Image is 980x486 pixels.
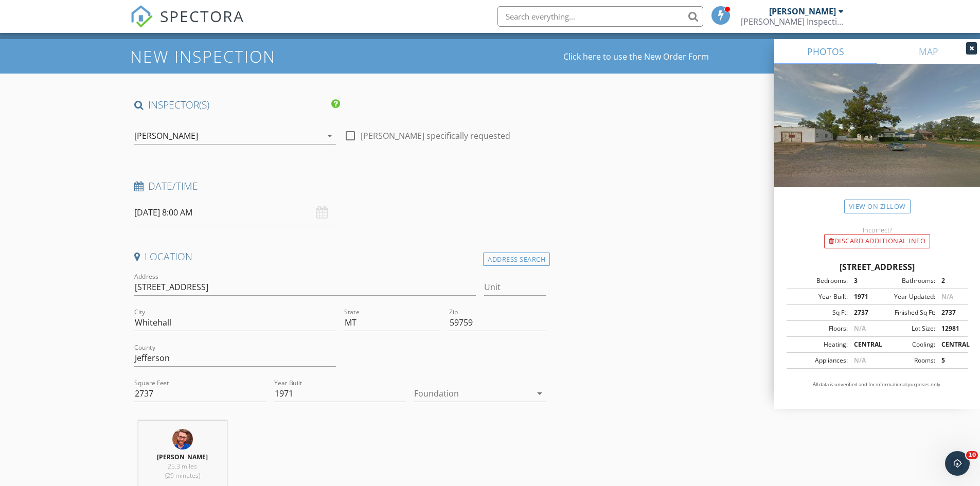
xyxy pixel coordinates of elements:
[848,308,877,317] div: 2737
[168,462,197,471] span: 25.3 miles
[130,5,153,28] img: The Best Home Inspection Software - Spectora
[361,131,510,141] label: [PERSON_NAME] specifically requested
[130,14,244,35] a: SPECTORA
[966,451,978,459] span: 10
[790,292,848,301] div: Year Built:
[157,453,208,461] strong: [PERSON_NAME]
[769,6,836,16] div: [PERSON_NAME]
[774,226,980,234] div: Incorrect?
[134,131,198,140] div: [PERSON_NAME]
[824,234,930,248] div: Discard Additional info
[787,381,968,388] p: All data is unverified and for informational purposes only.
[774,64,980,212] img: streetview
[790,308,848,317] div: Sq Ft:
[790,324,848,333] div: Floors:
[854,324,866,333] span: N/A
[877,356,935,365] div: Rooms:
[483,253,550,266] div: Address Search
[160,5,244,27] span: SPECTORA
[134,98,340,112] h4: INSPECTOR(S)
[877,276,935,285] div: Bathrooms:
[877,324,935,333] div: Lot Size:
[790,340,848,349] div: Heating:
[774,39,877,64] a: PHOTOS
[935,308,965,317] div: 2737
[172,429,193,449] img: capture.jpg
[165,471,200,480] span: (29 minutes)
[877,340,935,349] div: Cooling:
[877,308,935,317] div: Finished Sq Ft:
[563,52,709,61] a: Click here to use the New Order Form
[848,292,877,301] div: 1971
[935,340,965,349] div: CENTRAL
[134,179,546,193] h4: Date/Time
[935,276,965,285] div: 2
[935,324,965,333] div: 12981
[935,356,965,365] div: 5
[134,200,336,225] input: Select date
[941,292,953,301] span: N/A
[945,451,970,476] iframe: Intercom live chat
[848,276,877,285] div: 3
[790,276,848,285] div: Bedrooms:
[877,39,980,64] a: MAP
[877,292,935,301] div: Year Updated:
[533,387,546,400] i: arrow_drop_down
[741,16,844,27] div: Moore Inspections LLC
[787,261,968,273] div: [STREET_ADDRESS]
[854,356,866,365] span: N/A
[790,356,848,365] div: Appliances:
[134,250,546,263] h4: Location
[324,130,336,142] i: arrow_drop_down
[848,340,877,349] div: CENTRAL
[130,47,358,65] h1: New Inspection
[497,6,703,27] input: Search everything...
[844,200,911,213] a: View on Zillow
